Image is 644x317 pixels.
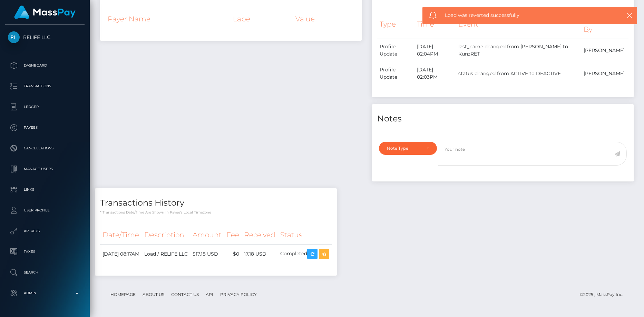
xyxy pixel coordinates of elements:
[414,10,456,39] th: Time
[8,185,82,195] p: Links
[217,289,260,300] a: Privacy Policy
[190,245,224,264] td: $17.18 USD
[5,119,85,136] a: Payees
[8,247,82,257] p: Taxes
[140,289,167,300] a: About Us
[5,57,85,74] a: Dashboard
[5,34,85,40] span: RELIFE LLC
[456,62,581,85] td: status changed from ACTIVE to DEACTIVE
[387,146,421,151] div: Note Type
[581,10,628,39] th: Changed By
[377,39,414,62] td: Profile Update
[8,31,20,43] img: RELIFE LLC
[8,102,82,112] p: Ledger
[445,12,610,19] span: Load was reverted successfully
[5,222,85,240] a: API Keys
[293,10,357,28] th: Value
[14,6,76,19] img: MassPay Logo
[203,289,216,300] a: API
[414,62,456,85] td: [DATE] 02:03PM
[224,245,242,264] td: $0
[242,226,278,245] th: Received
[142,226,190,245] th: Description
[8,226,82,236] p: API Keys
[377,113,628,125] h4: Notes
[8,81,82,91] p: Transactions
[5,243,85,260] a: Taxes
[8,205,82,216] p: User Profile
[231,10,293,28] th: Label
[377,62,414,85] td: Profile Update
[108,289,138,300] a: Homepage
[456,39,581,62] td: last_name changed from [PERSON_NAME] to KunzRET
[414,39,456,62] td: [DATE] 02:04PM
[581,62,628,85] td: [PERSON_NAME]
[100,197,332,209] h4: Transactions History
[278,245,332,264] td: Completed
[5,181,85,198] a: Links
[5,140,85,157] a: Cancellations
[100,210,332,215] p: * Transactions date/time are shown in payee's local timezone
[224,226,242,245] th: Fee
[581,39,628,62] td: [PERSON_NAME]
[278,226,332,245] th: Status
[5,202,85,219] a: User Profile
[8,164,82,174] p: Manage Users
[100,226,142,245] th: Date/Time
[379,142,437,155] button: Note Type
[168,289,202,300] a: Contact Us
[456,10,581,39] th: Event
[580,291,628,298] div: © 2025 , MassPay Inc.
[100,245,142,264] td: [DATE] 08:17AM
[8,122,82,133] p: Payees
[5,78,85,95] a: Transactions
[8,60,82,71] p: Dashboard
[105,10,231,28] th: Payer Name
[142,245,190,264] td: Load / RELIFE LLC
[8,143,82,153] p: Cancellations
[242,245,278,264] td: 17.18 USD
[377,10,414,39] th: Type
[5,285,85,302] a: Admin
[8,288,82,298] p: Admin
[8,267,82,278] p: Search
[5,160,85,178] a: Manage Users
[5,98,85,116] a: Ledger
[5,264,85,281] a: Search
[190,226,224,245] th: Amount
